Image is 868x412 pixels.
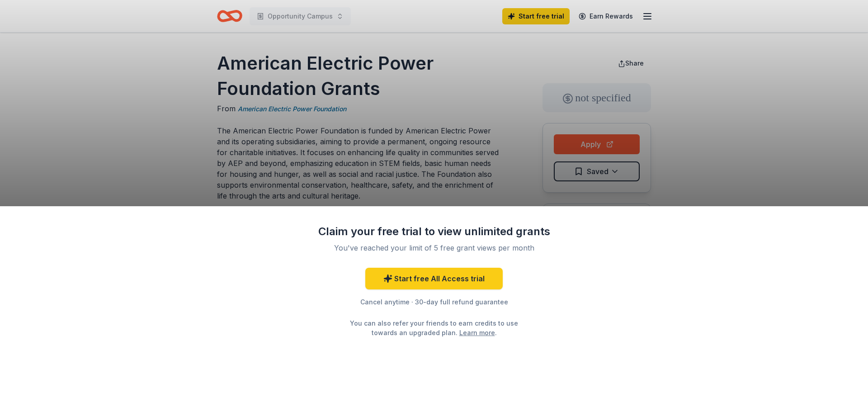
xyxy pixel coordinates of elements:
a: Start free All Access trial [365,268,503,289]
div: You can also refer your friends to earn credits to use towards an upgraded plan. . [342,318,526,337]
div: Claim your free trial to view unlimited grants [316,224,552,239]
a: Learn more [459,328,495,337]
div: Cancel anytime · 30-day full refund guarantee [316,297,552,308]
div: You've reached your limit of 5 free grant views per month [327,242,541,253]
